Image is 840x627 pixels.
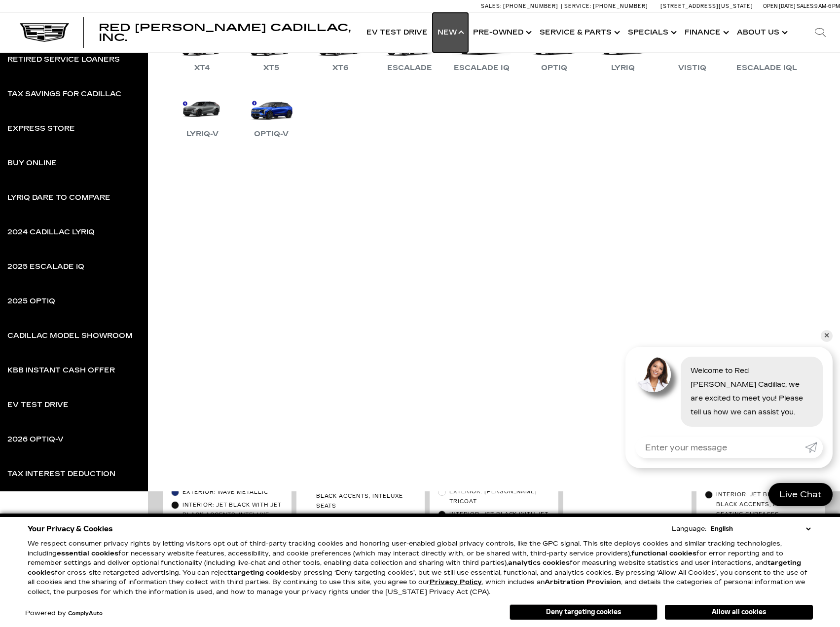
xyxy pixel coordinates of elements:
strong: targeting cookies [230,569,293,577]
a: New [433,13,468,52]
div: Cadillac Model Showroom [7,332,133,339]
span: Interior: Jet Black with Jet Black Accents, Leather Seating Surfaces [449,510,551,539]
div: LYRIQ [606,62,640,74]
a: Service: [PHONE_NUMBER] [561,3,651,9]
strong: Arbitration Provision [545,578,621,586]
button: Allow all cookies [665,605,813,620]
strong: targeting cookies [28,559,801,577]
img: Agent profile photo [635,357,671,392]
strong: analytics cookies [508,559,570,567]
a: EV Test Drive [362,13,433,52]
span: [PHONE_NUMBER] [593,3,648,9]
span: Live Chat [774,489,827,500]
div: Tax Interest Deduction [7,471,115,478]
div: XT4 [189,62,215,74]
span: Open [DATE] [763,3,796,9]
span: Interior: Jet Black with Jet Black Accents, Inteluxe Seats [183,500,284,530]
div: 2024 Cadillac LYRIQ [7,229,95,236]
a: Live Chat [768,483,833,506]
div: KBB Instant Cash Offer [7,367,115,374]
a: Service & Parts [535,13,623,52]
div: Tax Savings for Cadillac [7,91,121,98]
div: Escalade IQL [731,62,802,74]
div: LYRIQ-V [182,128,223,140]
span: Service: [564,3,591,9]
a: Finance [680,13,732,52]
div: VISTIQ [673,62,711,74]
div: 2025 OPTIQ [7,298,55,305]
span: Exterior: [PERSON_NAME] Tricoat [449,487,551,507]
a: LYRIQ-V [173,89,232,140]
div: OPTIQ [536,62,572,74]
div: Buy Online [7,160,57,167]
a: ComplyAuto [68,611,103,617]
span: Exterior: Wave Metallic [183,487,284,497]
span: [PHONE_NUMBER] [503,3,558,9]
input: Enter your message [635,437,805,458]
span: Sales: [797,3,814,9]
span: 9 AM-6 PM [814,3,840,9]
div: Express Store [7,125,75,132]
div: Powered by [25,610,103,617]
img: Cadillac Dark Logo with Cadillac White Text [20,23,69,42]
p: We respect consumer privacy rights by letting visitors opt out of third-party tracking cookies an... [28,539,813,597]
div: EV Test Drive [7,402,69,408]
span: Interior: Jet Black with Jet Black Accents, Inteluxe Seats [316,481,418,511]
div: 2025 Escalade IQ [7,263,84,270]
div: Welcome to Red [PERSON_NAME] Cadillac, we are excited to meet you! Please tell us how we can assi... [681,357,823,427]
strong: functional cookies [631,550,696,557]
a: [STREET_ADDRESS][US_STATE] [660,3,753,9]
a: Pre-Owned [468,13,535,52]
div: LYRIQ Dare to Compare [7,194,110,201]
a: About Us [732,13,791,52]
a: Sales: [PHONE_NUMBER] [481,3,561,9]
div: XT5 [258,62,284,74]
a: Submit [805,437,823,458]
div: Retired Service Loaners [7,56,120,63]
a: OPTIQ-V [242,89,301,140]
a: Red [PERSON_NAME] Cadillac, Inc. [99,23,352,42]
div: Escalade IQ [449,62,514,74]
span: Your Privacy & Cookies [28,522,113,536]
div: 2026 Optiq-V [7,436,64,443]
span: Sales: [481,3,502,9]
div: Language: [672,526,706,532]
span: Red [PERSON_NAME] Cadillac, Inc. [99,22,351,43]
a: Specials [623,13,680,52]
select: Language Select [708,524,813,534]
div: XT6 [328,62,353,74]
button: Deny targeting cookies [510,604,657,620]
div: OPTIQ-V [249,128,293,140]
div: Escalade [382,62,437,74]
span: Interior: Jet Black with Jet Black Accents, Leather Seating Surfaces [716,490,818,519]
a: Privacy Policy [430,578,482,586]
strong: essential cookies [57,550,118,557]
